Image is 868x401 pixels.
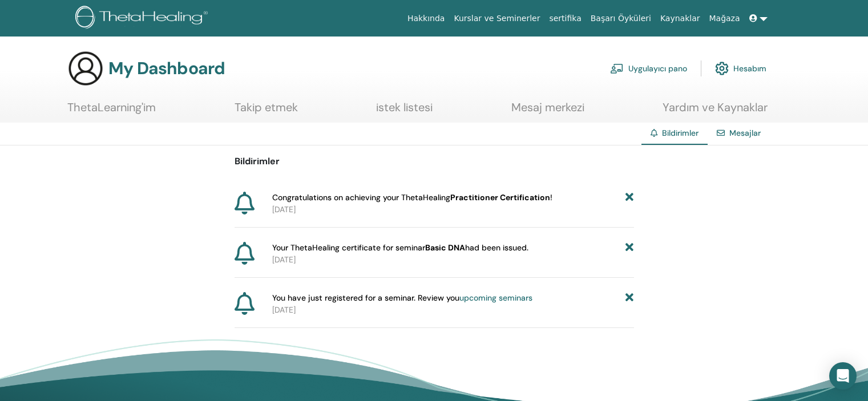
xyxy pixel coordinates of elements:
a: sertifika [544,8,586,29]
a: Mesaj merkezi [511,100,584,123]
h3: My Dashboard [108,58,225,79]
b: Basic DNA [425,242,465,253]
a: Yardım ve Kaynaklar [663,100,768,123]
a: Başarı Öyküleri [586,8,656,29]
a: Hakkında [403,8,450,29]
a: Kaynaklar [656,8,705,29]
p: [DATE] [272,254,634,266]
div: Open Intercom Messenger [829,362,857,390]
a: ThetaLearning'im [67,100,156,123]
p: [DATE] [272,304,634,316]
img: chalkboard-teacher.svg [610,63,624,74]
span: Bildirimler [662,128,699,138]
b: Practitioner Certification [450,192,550,202]
img: logo.png [75,6,212,31]
p: Bildirimler [235,155,634,168]
a: Kurslar ve Seminerler [449,8,544,29]
a: Mesajlar [729,128,761,138]
img: generic-user-icon.jpg [67,50,104,87]
a: upcoming seminars [459,293,532,303]
img: cog.svg [715,59,729,78]
span: You have just registered for a seminar. Review you [272,292,532,304]
a: Uygulayıcı pano [610,56,687,81]
a: istek listesi [376,100,433,123]
a: Mağaza [704,8,744,29]
span: Your ThetaHealing certificate for seminar had been issued. [272,242,528,254]
p: [DATE] [272,204,634,216]
a: Takip etmek [235,100,298,123]
span: Congratulations on achieving your ThetaHealing ! [272,192,552,204]
a: Hesabım [715,56,766,81]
